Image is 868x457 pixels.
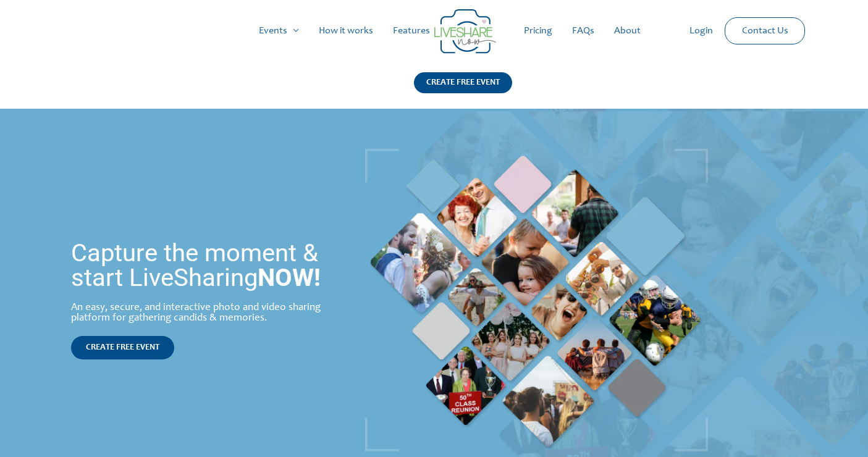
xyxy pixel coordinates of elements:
a: Events [249,11,309,51]
a: How it works [309,11,383,51]
nav: Site Navigation [22,11,846,51]
img: Group 14 | Live Photo Slideshow for Events | Create Free Events Album for Any Occasion [434,9,496,54]
h1: Capture the moment & start LiveSharing [71,241,344,290]
img: home_banner_pic | Live Photo Slideshow for Events | Create Free Events Album for Any Occasion [365,149,708,451]
a: About [604,11,651,51]
a: Pricing [514,11,562,51]
a: CREATE FREE EVENT [71,336,174,359]
a: Features [383,11,440,51]
span: CREATE FREE EVENT [86,343,159,352]
a: Contact Us [732,18,798,44]
a: CREATE FREE EVENT [414,72,512,109]
a: Login [680,11,723,51]
a: FAQs [562,11,604,51]
div: An easy, secure, and interactive photo and video sharing platform for gathering candids & memories. [71,303,344,324]
strong: NOW! [258,263,321,292]
div: CREATE FREE EVENT [414,72,512,93]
